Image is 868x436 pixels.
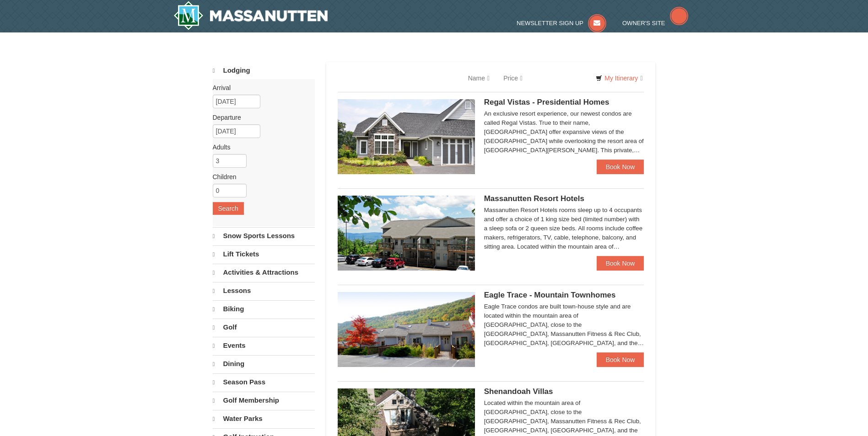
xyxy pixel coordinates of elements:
[484,109,644,155] div: An exclusive resort experience, our newest condos are called Regal Vistas. True to their name, [G...
[213,337,315,354] a: Events
[173,1,328,30] img: Massanutten Resort Logo
[213,83,308,92] label: Arrival
[213,373,315,391] a: Season Pass
[597,160,644,174] a: Book Now
[590,71,648,85] a: My Itinerary
[622,20,688,27] a: Owner's Site
[213,300,315,318] a: Biking
[213,245,315,263] a: Lift Tickets
[461,69,496,87] a: Name
[213,62,315,79] a: Lodging
[484,387,553,396] span: Shenandoah Villas
[213,392,315,409] a: Golf Membership
[213,143,308,152] label: Adults
[484,302,644,348] div: Eagle Trace condos are built town-house style and are located within the mountain area of [GEOGRA...
[213,355,315,372] a: Dining
[213,264,315,281] a: Activities & Attractions
[213,319,315,336] a: Golf
[597,352,644,367] a: Book Now
[484,194,584,203] span: Massanutten Resort Hotels
[484,206,644,251] div: Massanutten Resort Hotels rooms sleep up to 4 occupants and offer a choice of 1 king size bed (li...
[213,282,315,299] a: Lessons
[213,172,308,181] label: Children
[213,227,315,245] a: Snow Sports Lessons
[338,196,475,271] img: 19219026-1-e3b4ac8e.jpg
[173,1,328,30] a: Massanutten Resort
[213,113,308,122] label: Departure
[338,99,475,174] img: 19218991-1-902409a9.jpg
[622,20,665,27] span: Owner's Site
[213,202,244,215] button: Search
[484,98,609,106] span: Regal Vistas - Presidential Homes
[496,69,529,87] a: Price
[597,256,644,271] a: Book Now
[517,20,606,27] a: Newsletter Sign Up
[213,410,315,427] a: Water Parks
[484,291,616,299] span: Eagle Trace - Mountain Townhomes
[338,292,475,367] img: 19218983-1-9b289e55.jpg
[517,20,583,27] span: Newsletter Sign Up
